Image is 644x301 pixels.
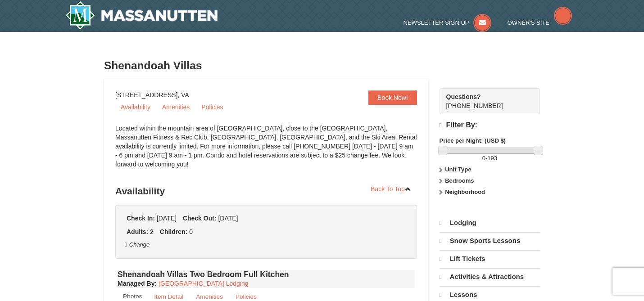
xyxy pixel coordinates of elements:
[157,100,195,114] a: Amenities
[124,240,150,250] button: Change
[440,154,540,163] label: -
[365,182,417,196] a: Back To Top
[440,121,540,130] h4: Filter By:
[160,228,187,235] strong: Children:
[127,228,148,235] strong: Adults:
[104,57,540,75] h3: Shenandoah Villas
[150,228,154,235] span: 2
[446,92,524,109] span: [PHONE_NUMBER]
[404,19,469,26] span: Newsletter Sign Up
[189,228,193,235] span: 0
[487,155,497,162] span: 193
[508,19,550,26] span: Owner's Site
[157,215,177,222] span: [DATE]
[236,293,257,300] small: Policies
[65,1,218,30] img: Massanutten Resort Logo
[118,280,154,287] span: Managed By
[115,182,417,200] h3: Availability
[218,215,238,222] span: [DATE]
[445,177,474,184] strong: Bedrooms
[440,268,540,285] a: Activities & Attractions
[440,215,540,231] a: Lodging
[440,250,540,267] a: Lift Tickets
[154,293,183,300] small: Item Detail
[127,215,155,222] strong: Check In:
[196,293,223,300] small: Amenities
[118,280,157,287] strong: :
[183,215,217,222] strong: Check Out:
[368,90,417,105] a: Book Now!
[115,124,417,178] div: Located within the mountain area of [GEOGRAPHIC_DATA], close to the [GEOGRAPHIC_DATA], Massanutte...
[445,166,471,173] strong: Unit Type
[404,19,492,26] a: Newsletter Sign Up
[446,93,481,100] strong: Questions?
[65,1,218,30] a: Massanutten Resort
[440,232,540,249] a: Snow Sports Lessons
[118,270,415,279] h4: Shenandoah Villas Two Bedroom Full Kitchen
[440,137,506,144] strong: Price per Night: (USD $)
[482,155,485,162] span: 0
[159,280,248,287] a: [GEOGRAPHIC_DATA] Lodging
[115,100,156,114] a: Availability
[123,293,142,300] small: Photos
[445,189,485,195] strong: Neighborhood
[196,100,228,114] a: Policies
[508,19,572,26] a: Owner's Site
